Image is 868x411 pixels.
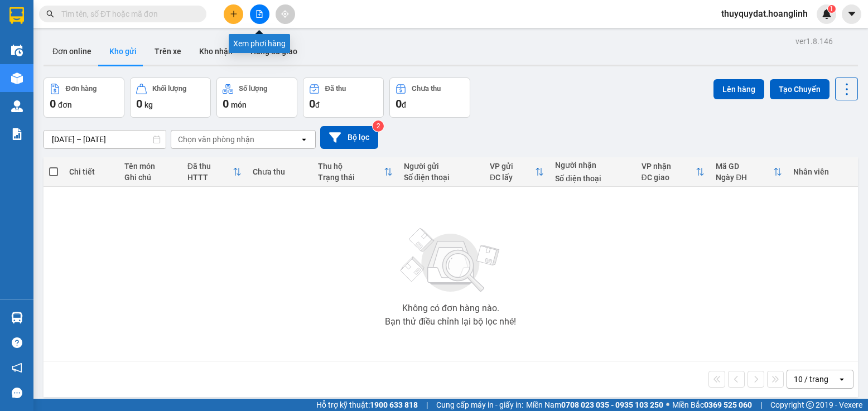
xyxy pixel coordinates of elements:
div: Tên món [124,162,176,171]
strong: 0708 023 035 - 0935 103 250 [561,400,663,409]
span: kg [144,100,153,109]
button: aim [276,4,295,24]
img: warehouse-icon [11,45,23,56]
div: Ghi chú [124,173,176,182]
span: món [231,100,247,109]
div: ĐC giao [642,173,696,182]
span: file-add [255,10,263,18]
span: Hỗ trợ kỹ thuật: [316,399,418,411]
div: Nhân viên [793,167,852,176]
div: Mã GD [716,162,773,171]
svg: open [837,375,846,384]
span: 0 [136,97,142,110]
span: thuyquydat.hoanglinh [712,7,817,21]
span: | [426,399,428,411]
div: Đơn hàng [66,85,97,93]
input: Select a date range. [44,130,166,148]
div: Bạn thử điều chỉnh lại bộ lọc nhé! [385,317,516,326]
img: warehouse-icon [11,312,23,323]
sup: 2 [373,120,384,132]
button: Đã thu0đ [303,78,384,118]
div: Chọn văn phòng nhận [178,134,254,145]
div: Ngày ĐH [716,173,773,182]
div: Thu hộ [318,162,383,171]
button: Kho gửi [100,38,146,65]
span: notification [12,362,22,373]
input: Tìm tên, số ĐT hoặc mã đơn [61,8,193,20]
span: 0 [396,97,402,110]
span: đ [315,100,320,109]
span: đ [402,100,406,109]
sup: 1 [828,5,836,13]
button: plus [224,4,243,24]
strong: 0369 525 060 [704,400,752,409]
img: solution-icon [11,128,23,140]
button: Kho nhận [190,38,242,65]
span: aim [281,10,289,18]
strong: 1900 633 818 [370,400,418,409]
div: Đã thu [325,85,346,93]
div: Số điện thoại [555,174,630,183]
th: Toggle SortBy [710,157,787,187]
button: Số lượng0món [216,78,297,118]
th: Toggle SortBy [636,157,711,187]
button: file-add [250,4,269,24]
button: Đơn hàng0đơn [44,78,124,118]
button: Chưa thu0đ [389,78,470,118]
span: ⚪️ [666,403,669,407]
svg: open [300,135,308,144]
div: Số điện thoại [404,173,479,182]
img: warehouse-icon [11,100,23,112]
div: Người nhận [555,161,630,170]
div: Người gửi [404,162,479,171]
div: Trạng thái [318,173,383,182]
div: VP gửi [490,162,535,171]
div: Đã thu [187,162,233,171]
div: ver 1.8.146 [795,35,833,47]
span: đơn [58,100,72,109]
span: 0 [309,97,315,110]
img: icon-new-feature [822,9,832,19]
span: Cung cấp máy in - giấy in: [436,399,523,411]
div: ĐC lấy [490,173,535,182]
div: Chưa thu [253,167,307,176]
div: Số lượng [239,85,267,93]
img: logo-vxr [9,7,24,24]
span: plus [230,10,238,18]
th: Toggle SortBy [182,157,247,187]
div: HTTT [187,173,233,182]
th: Toggle SortBy [484,157,549,187]
div: Chi tiết [69,167,113,176]
span: 1 [830,5,833,13]
span: caret-down [847,9,857,19]
span: search [46,10,54,18]
div: 10 / trang [794,374,828,385]
button: Tạo Chuyến [770,79,830,99]
span: copyright [806,401,814,409]
button: Đơn online [44,38,100,65]
div: VP nhận [642,162,696,171]
img: warehouse-icon [11,72,23,84]
div: Khối lượng [152,85,186,93]
img: svg+xml;base64,PHN2ZyBjbGFzcz0ibGlzdC1wbHVnX19zdmciIHhtbG5zPSJodHRwOi8vd3d3LnczLm9yZy8yMDAwL3N2Zy... [395,221,507,299]
span: message [12,388,22,398]
button: Trên xe [146,38,190,65]
button: Bộ lọc [320,126,378,149]
button: Khối lượng0kg [130,78,211,118]
span: question-circle [12,337,22,348]
div: Chưa thu [412,85,441,93]
span: 0 [50,97,56,110]
button: caret-down [842,4,861,24]
span: | [760,399,762,411]
div: Không có đơn hàng nào. [402,304,499,313]
span: 0 [223,97,229,110]
div: Xem phơi hàng [229,34,290,53]
span: Miền Nam [526,399,663,411]
button: Lên hàng [713,79,764,99]
th: Toggle SortBy [312,157,398,187]
span: Miền Bắc [672,399,752,411]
